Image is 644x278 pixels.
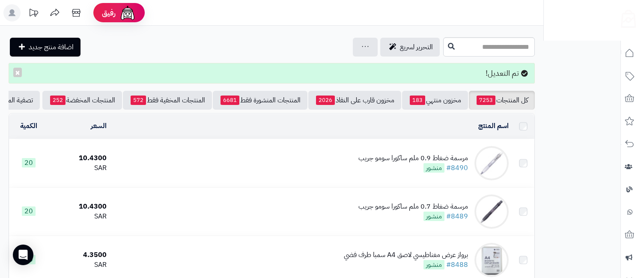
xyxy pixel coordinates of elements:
a: المنتجات المنشورة فقط6681 [213,91,307,110]
span: 20 [22,158,36,167]
div: مرسمة ضغاط 0.7 ملم ساكورا سومو جريب [358,202,468,212]
span: منشور [423,163,444,173]
div: SAR [52,212,107,221]
a: مخزون منتهي183 [402,91,468,110]
span: اضافة منتج جديد [29,42,74,52]
button: × [13,68,22,77]
img: مرسمة ضغاط 0.7 ملم ساكورا سومو جريب [474,194,509,229]
img: برواز عرض مغناطيسي لاصق A4 سمبا طرف فضي [474,243,509,277]
img: logo [615,6,636,28]
span: 6681 [221,96,239,105]
span: 252 [50,96,66,105]
div: 4.3500 [52,250,107,260]
span: 2026 [316,96,335,105]
div: تم التعديل! [9,63,535,84]
span: 183 [410,96,425,105]
a: السعر [91,121,107,131]
a: مخزون قارب على النفاذ2026 [308,91,401,110]
img: ai-face.png [119,4,136,21]
span: 7253 [477,96,495,105]
div: SAR [52,163,107,173]
a: المنتجات المخفية فقط572 [123,91,212,110]
div: Open Intercom Messenger [13,245,33,265]
a: اسم المنتج [478,121,509,131]
span: 20 [22,206,36,216]
a: #8489 [446,211,468,221]
a: #8488 [446,260,468,270]
div: 10.4300 [52,202,107,212]
a: التحرير لسريع [380,38,440,57]
a: الكمية [20,121,37,131]
span: منشور [423,260,444,269]
a: تحديثات المنصة [23,4,44,24]
span: التحرير لسريع [400,42,433,52]
a: كل المنتجات7253 [469,91,535,110]
span: منشور [423,212,444,221]
a: المنتجات المخفضة252 [42,91,122,110]
div: 10.4300 [52,153,107,163]
div: SAR [52,260,107,270]
a: #8490 [446,163,468,173]
span: رفيق [102,8,116,18]
a: اضافة منتج جديد [10,38,80,57]
div: برواز عرض مغناطيسي لاصق A4 سمبا طرف فضي [344,250,468,260]
img: مرسمة ضغاط 0.9 ملم ساكورا سومو جريب [474,146,509,180]
div: مرسمة ضغاط 0.9 ملم ساكورا سومو جريب [358,153,468,163]
span: 572 [131,96,146,105]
